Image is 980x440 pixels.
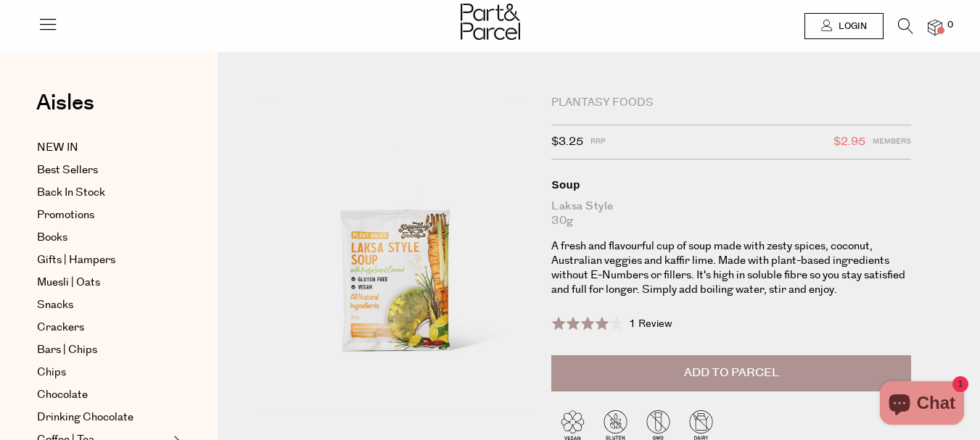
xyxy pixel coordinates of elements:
[551,96,911,110] div: Plantasy Foods
[37,319,84,336] span: Crackers
[835,20,867,33] span: Login
[590,133,606,151] span: RRP
[876,381,968,428] inbox-online-store-chat: Shopify online store chat
[873,133,911,151] span: Members
[629,317,672,331] span: 1 Review
[37,207,169,224] a: Promotions
[37,274,100,291] span: Muesli | Oats
[36,87,94,119] span: Aisles
[37,184,169,202] a: Back In Stock
[551,178,911,192] div: Soup
[36,92,94,128] a: Aisles
[37,341,97,359] span: Bars | Chips
[37,139,169,157] a: NEW IN
[37,139,78,157] span: NEW IN
[37,274,169,291] a: Muesli | Oats
[37,341,169,359] a: Bars | Chips
[944,19,957,32] span: 0
[37,409,133,426] span: Drinking Chocolate
[37,162,98,179] span: Best Sellers
[37,229,169,246] a: Books
[37,296,169,314] a: Snacks
[37,207,94,224] span: Promotions
[833,133,865,151] span: $2.95
[37,252,115,269] span: Gifts | Hampers
[37,252,169,269] a: Gifts | Hampers
[804,13,884,39] a: Login
[684,365,779,381] span: Add to Parcel
[37,386,88,404] span: Chocolate
[551,199,911,228] div: Laksa Style 30g
[928,20,942,35] a: 0
[551,239,911,297] p: A fresh and flavourful cup of soup made with zesty spices, coconut, Australian veggies and kaffir...
[551,133,583,151] span: $3.25
[261,96,530,412] img: Soup
[37,229,67,246] span: Books
[37,319,169,336] a: Crackers
[37,184,105,202] span: Back In Stock
[551,355,911,391] button: Add to Parcel
[37,364,169,381] a: Chips
[37,364,66,381] span: Chips
[37,386,169,404] a: Chocolate
[37,162,169,179] a: Best Sellers
[37,296,73,314] span: Snacks
[37,409,169,426] a: Drinking Chocolate
[461,4,520,40] img: Part&Parcel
